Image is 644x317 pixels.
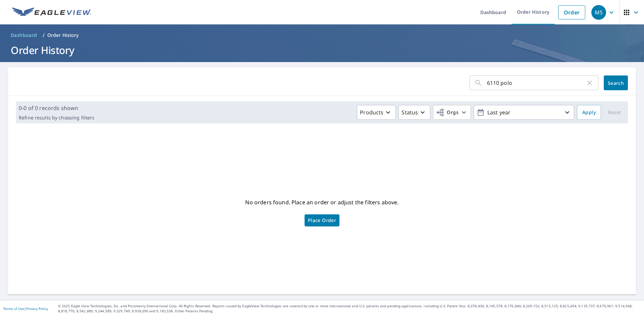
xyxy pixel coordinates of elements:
[58,304,641,314] p: © 2025 Eagle View Technologies, Inc. and Pictometry International Corp. All Rights Reserved. Repo...
[609,80,623,86] span: Search
[582,108,596,117] span: Apply
[436,108,459,117] span: Orgs
[8,30,636,41] nav: breadcrumb
[3,306,24,311] a: Terms of Use
[26,306,48,311] a: Privacy Policy
[47,32,79,39] p: Order History
[398,105,430,120] button: Status
[487,73,586,92] input: Address, Report #, Claim ID, etc.
[433,105,471,120] button: Orgs
[11,32,37,39] span: Dashboard
[360,108,383,116] p: Products
[8,30,40,41] a: Dashboard
[474,105,574,120] button: Last year
[19,115,94,121] p: Refine results by choosing filters
[308,219,336,222] span: Place Order
[401,108,418,116] p: Status
[357,105,396,120] button: Products
[577,105,601,120] button: Apply
[8,43,636,57] h1: Order History
[305,214,339,226] a: Place Order
[19,104,94,112] p: 0-0 of 0 records shown
[3,307,48,311] p: |
[245,197,398,208] p: No orders found. Place an order or adjust the filters above.
[485,107,563,118] p: Last year
[43,31,45,39] li: /
[558,5,585,19] a: Order
[591,5,606,20] div: MS
[604,75,628,90] button: Search
[12,7,91,17] img: EV Logo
